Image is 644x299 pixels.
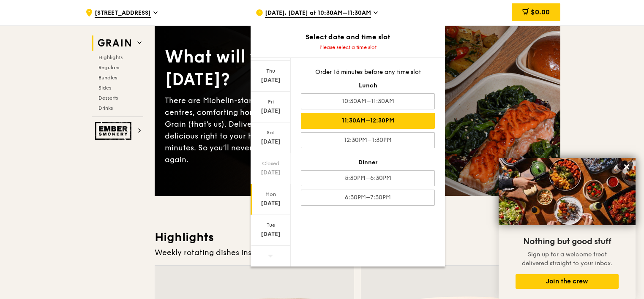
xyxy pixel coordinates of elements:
div: 5:30PM–6:30PM [301,170,435,186]
div: 6:30PM–7:30PM [301,190,435,206]
span: Sign up for a welcome treat delivered straight to your inbox. [522,251,612,267]
div: [DATE] [252,199,289,208]
button: Close [620,160,633,174]
button: Join the crew [516,274,619,289]
div: Thu [252,68,289,74]
div: Order 15 minutes before any time slot [301,68,435,76]
div: [DATE] [252,169,289,177]
div: Tue [252,222,289,228]
span: Desserts [98,95,118,101]
div: Select date and time slot [251,32,445,42]
img: Ember Smokery web logo [95,122,134,140]
span: [STREET_ADDRESS] [95,9,151,18]
div: What will you eat [DATE]? [165,46,357,91]
div: Sat [252,129,289,136]
span: [DATE], [DATE] at 10:30AM–11:30AM [265,9,371,18]
span: $0.00 [531,8,550,16]
div: [DATE] [252,76,289,84]
h3: Highlights [155,230,560,245]
div: Lunch [301,82,435,90]
div: Fri [252,98,289,105]
div: There are Michelin-star restaurants, hawker centres, comforting home-cooked classics… and Grain (... [165,95,357,166]
div: [DATE] [252,230,289,239]
span: Drinks [98,105,113,111]
span: Nothing but good stuff [523,236,611,247]
div: Weekly rotating dishes inspired by flavours from around the world. [155,247,560,258]
div: [DATE] [252,107,289,115]
img: Grain web logo [95,35,134,51]
div: Dinner [301,158,435,167]
div: 12:30PM–1:30PM [301,132,435,148]
span: Highlights [98,54,123,60]
div: 10:30AM–11:30AM [301,93,435,109]
div: Mon [252,191,289,198]
img: DSC07876-Edit02-Large.jpeg [499,158,636,225]
div: [DATE] [252,138,289,146]
div: 11:30AM–12:30PM [301,113,435,129]
span: Bundles [98,75,117,81]
div: Please select a time slot [251,44,445,51]
span: Regulars [98,65,119,71]
div: Closed [252,160,289,167]
span: Sides [98,85,111,91]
